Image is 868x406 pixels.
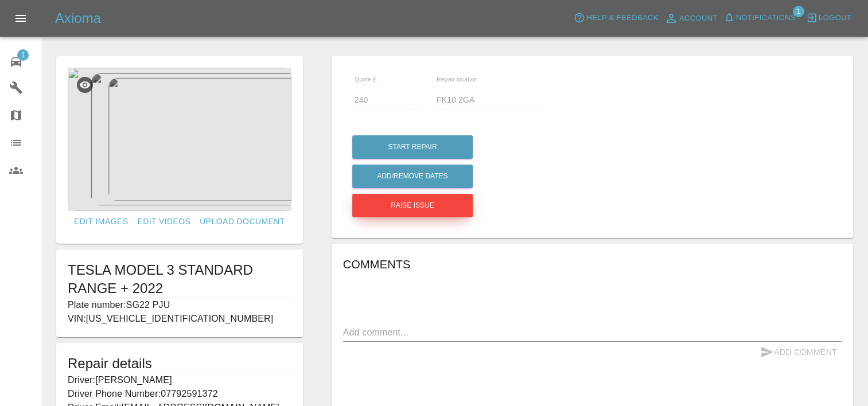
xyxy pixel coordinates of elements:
[68,312,291,326] p: VIN: [US_VEHICLE_IDENTIFICATION_NUMBER]
[803,9,854,27] button: Logout
[571,9,661,27] button: Help & Feedback
[55,9,101,28] h5: Axioma
[736,11,796,25] span: Notifications
[679,12,718,25] span: Account
[352,194,473,217] button: Raise issue
[68,387,291,401] p: Driver Phone Number: 07792591372
[68,298,291,312] p: Plate number: SG22 PJU
[355,76,376,83] span: Quote £
[586,11,658,25] span: Help & Feedback
[819,11,851,25] span: Logout
[352,135,473,159] button: Start Repair
[68,68,291,211] img: cc6fe12e-1ad5-4d5e-a1cb-530104926f94
[68,373,291,387] p: Driver: [PERSON_NAME]
[69,211,133,232] a: Edit Images
[68,354,291,373] h5: Repair details
[721,9,799,27] button: Notifications
[133,211,195,232] a: Edit Videos
[17,49,29,61] span: 1
[68,261,291,298] h1: TESLA MODEL 3 STANDARD RANGE + 2022
[7,5,34,32] button: Open drawer
[343,255,842,274] h6: Comments
[195,211,289,232] a: Upload Document
[437,76,478,83] span: Repair location
[661,9,721,28] a: Account
[352,165,473,188] button: Add/Remove Dates
[793,6,804,17] span: 1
